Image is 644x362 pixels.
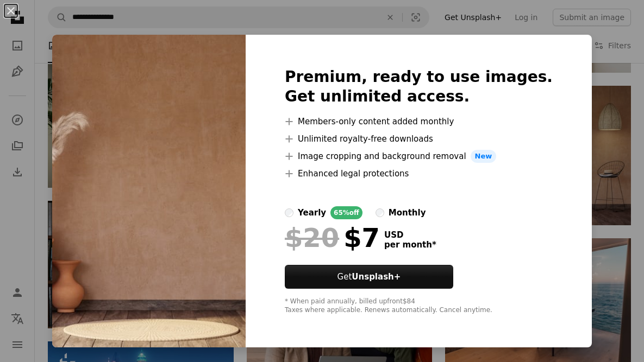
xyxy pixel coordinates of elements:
[285,265,453,289] button: GetUnsplash+
[389,206,426,219] div: monthly
[52,35,246,347] img: premium_photo-1683133752824-b9fd877805f3
[285,224,380,252] div: $7
[285,297,553,315] div: * When paid annually, billed upfront $84 Taxes where applicable. Renews automatically. Cancel any...
[285,150,553,163] li: Image cropping and background removal
[285,224,339,252] span: $20
[285,132,553,145] li: Unlimited royalty-free downloads
[376,208,384,217] input: monthly
[330,206,362,219] div: 65% off
[384,230,436,240] span: USD
[471,150,497,163] span: New
[352,272,401,282] strong: Unsplash+
[384,240,436,250] span: per month *
[298,206,326,219] div: yearly
[285,67,553,106] h2: Premium, ready to use images. Get unlimited access.
[285,167,553,180] li: Enhanced legal protections
[285,208,293,217] input: yearly65%off
[285,115,553,128] li: Members-only content added monthly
